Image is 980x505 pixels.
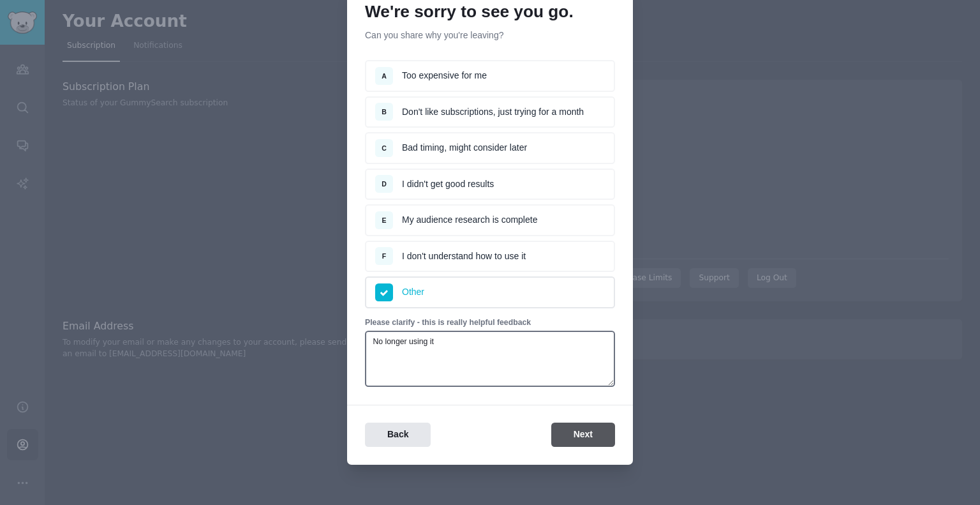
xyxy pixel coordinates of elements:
span: A [382,72,387,80]
span: F [382,252,386,260]
span: E [382,216,386,224]
span: D [382,180,387,188]
span: C [382,144,387,152]
span: B [382,108,387,116]
button: Next [551,423,615,448]
p: Please clarify - this is really helpful feedback [365,317,615,329]
button: Back [365,423,431,448]
h1: We're sorry to see you go. [365,2,615,22]
p: Can you share why you're leaving? [365,29,615,42]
